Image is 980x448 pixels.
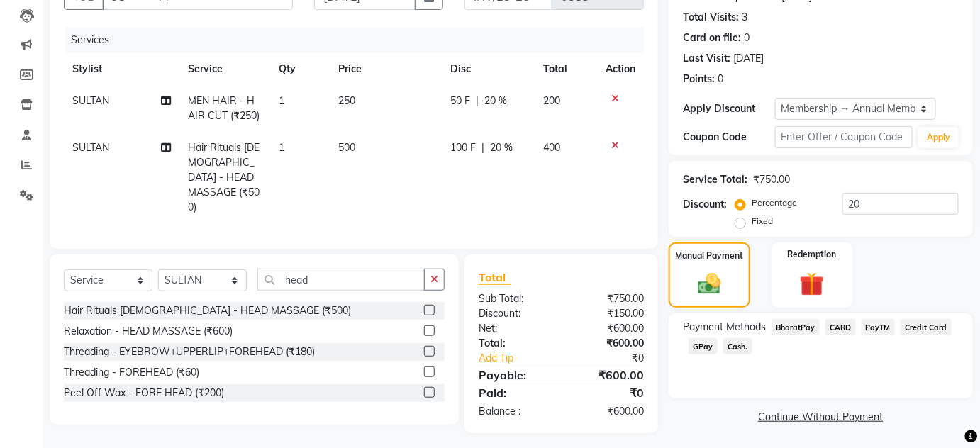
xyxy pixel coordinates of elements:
span: MEN HAIR - HAIR CUT (₹250) [189,94,260,122]
img: _cash.svg [691,271,728,298]
img: _gift.svg [792,269,832,300]
span: | [482,140,485,155]
span: 400 [543,141,560,154]
label: Redemption [788,248,837,261]
div: Service Total: [683,172,747,187]
div: Discount: [683,197,727,212]
div: ₹0 [577,351,655,366]
span: Hair Rituals [DEMOGRAPHIC_DATA] - HEAD MASSAGE (₹500) [189,141,260,213]
div: Coupon Code [683,130,775,145]
div: [DATE] [733,51,764,66]
div: ₹750.00 [753,172,790,187]
span: GPay [689,338,718,354]
th: Total [535,53,597,85]
span: 500 [339,141,356,154]
span: 250 [339,94,356,107]
span: CARD [825,319,856,335]
div: ₹600.00 [561,404,655,419]
div: Total Visits: [683,10,739,25]
div: Threading - FOREHEAD (₹60) [64,365,199,380]
div: Paid: [468,384,562,401]
span: 1 [279,94,284,107]
a: Add Tip [468,351,577,366]
span: 20 % [491,140,513,155]
span: BharatPay [772,319,820,335]
div: Sub Total: [468,291,562,306]
div: ₹0 [561,384,655,401]
span: SULTAN [72,141,109,154]
span: 200 [543,94,560,107]
th: Stylist [64,53,180,85]
th: Service [180,53,270,85]
span: Total [479,270,511,285]
span: | [477,94,479,108]
label: Fixed [752,215,773,228]
div: Peel Off Wax - FORE HEAD (₹200) [64,386,224,401]
span: 20 % [485,94,508,108]
div: Discount: [468,306,562,321]
span: Cash. [723,338,752,354]
div: Points: [683,72,715,86]
div: Net: [468,321,562,336]
span: Credit Card [901,319,952,335]
span: Payment Methods [683,320,766,335]
span: 50 F [451,94,471,108]
div: ₹600.00 [561,321,655,336]
th: Disc [442,53,535,85]
span: 1 [279,141,284,154]
div: Card on file: [683,30,741,45]
div: Relaxation - HEAD MASSAGE (₹600) [64,324,233,339]
div: ₹600.00 [561,336,655,351]
th: Action [597,53,644,85]
a: Continue Without Payment [672,410,970,425]
div: Threading - EYEBROW+UPPERLIP+FOREHEAD (₹180) [64,345,315,359]
span: PayTM [862,319,896,335]
div: Balance : [468,404,562,419]
div: Payable: [468,366,562,383]
div: ₹150.00 [561,306,655,321]
div: 0 [744,30,750,45]
div: Services [65,27,655,53]
div: Last Visit: [683,51,730,66]
div: Hair Rituals [DEMOGRAPHIC_DATA] - HEAD MASSAGE (₹500) [64,303,351,318]
th: Price [330,53,442,85]
div: 0 [718,72,723,86]
div: ₹750.00 [561,291,655,306]
div: 3 [742,10,747,25]
th: Qty [270,53,330,85]
div: Apply Discount [683,101,775,116]
label: Manual Payment [675,250,743,262]
button: Apply [918,127,959,148]
label: Percentage [752,196,797,209]
span: 100 F [451,140,477,155]
div: Total: [468,336,562,351]
span: SULTAN [72,94,109,107]
div: ₹600.00 [561,366,655,383]
input: Search or Scan [257,269,425,291]
input: Enter Offer / Coupon Code [775,126,913,148]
